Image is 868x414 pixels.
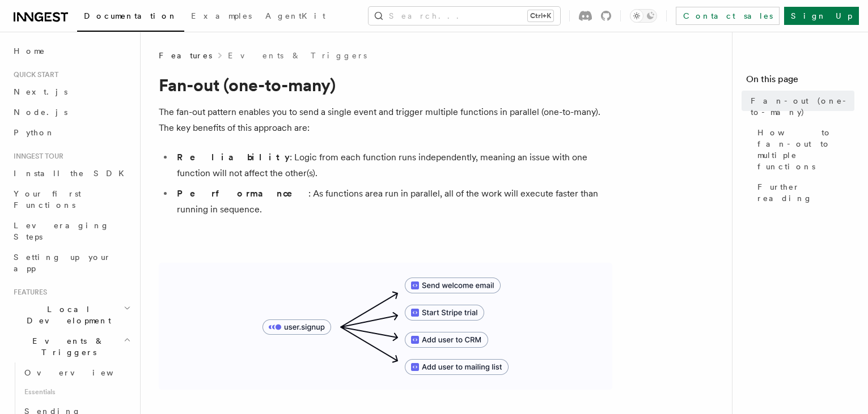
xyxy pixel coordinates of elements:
[9,335,124,358] span: Events & Triggers
[9,331,133,362] button: Events & Triggers
[9,70,58,79] span: Quick start
[9,152,63,161] span: Inngest tour
[9,163,133,183] a: Install the SDK
[177,188,308,199] strong: Performance
[77,3,184,32] a: Documentation
[14,45,45,57] span: Home
[265,11,325,20] span: AgentKit
[173,150,612,181] li: : Logic from each function runs independently, meaning an issue with one function will not affect...
[9,183,133,215] a: Your first Functions
[753,122,854,177] a: How to fan-out to multiple functions
[676,7,780,25] a: Contact sales
[9,102,133,122] a: Node.js
[9,41,133,61] a: Home
[757,127,854,172] span: How to fan-out to multiple functions
[184,3,259,31] a: Examples
[14,169,131,178] span: Install the SDK
[630,9,657,23] button: Toggle dark mode
[159,75,612,95] h1: Fan-out (one-to-many)
[14,87,67,96] span: Next.js
[757,181,854,204] span: Further reading
[9,247,133,279] a: Setting up your app
[784,7,859,25] a: Sign Up
[159,263,612,390] img: A diagram showing how to fan-out to multiple functions
[14,221,109,241] span: Leveraging Steps
[14,189,81,210] span: Your first Functions
[9,82,133,102] a: Next.js
[9,288,47,297] span: Features
[20,383,133,401] span: Essentials
[24,368,141,377] span: Overview
[9,122,133,143] a: Python
[259,3,332,31] a: AgentKit
[173,186,612,217] li: : As functions area run in parallel, all of the work will execute faster than running in sequence.
[20,362,133,383] a: Overview
[228,50,367,61] a: Events & Triggers
[751,95,854,118] span: Fan-out (one-to-many)
[159,104,612,136] p: The fan-out pattern enables you to send a single event and trigger multiple functions in parallel...
[528,10,553,22] kbd: Ctrl+K
[14,128,55,137] span: Python
[14,253,111,273] span: Setting up your app
[369,7,560,25] button: Search...Ctrl+K
[191,11,252,20] span: Examples
[9,299,133,331] button: Local Development
[84,11,177,20] span: Documentation
[14,108,67,117] span: Node.js
[159,50,212,61] span: Features
[9,215,133,247] a: Leveraging Steps
[746,72,854,91] h4: On this page
[177,152,290,163] strong: Reliability
[746,91,854,122] a: Fan-out (one-to-many)
[9,304,124,326] span: Local Development
[753,177,854,208] a: Further reading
